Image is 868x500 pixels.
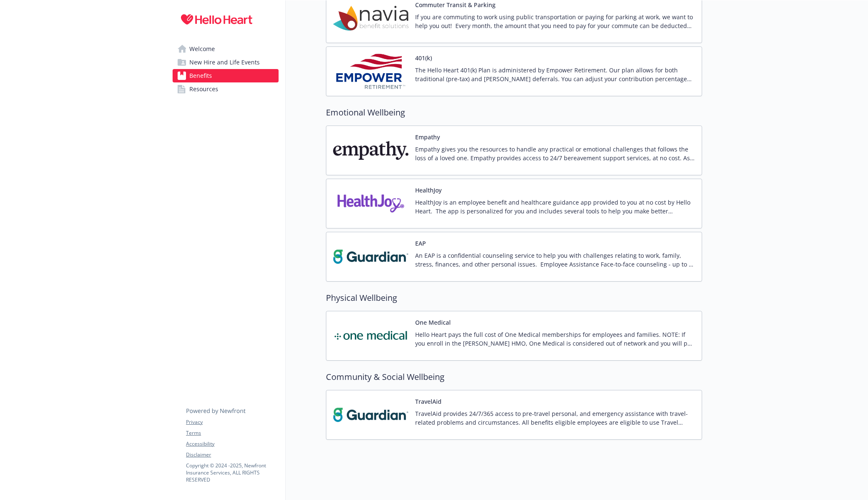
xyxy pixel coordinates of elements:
[186,429,278,437] a: Terms
[415,330,695,348] p: Hello Heart pays the full cost of One Medical memberships for employees and families. NOTE: If yo...
[415,251,695,269] p: An EAP is a confidential counseling service to help you with challenges relating to work, family,...
[333,397,408,433] img: TravelAid carrier logo
[189,56,260,69] span: New Hire and Life Events
[186,451,278,459] a: Disclaimer
[415,133,440,141] button: Empathy
[173,69,279,82] a: Benefits
[186,440,278,448] a: Accessibility
[186,462,278,483] p: Copyright © 2024 - 2025 , Newfront Insurance Services, ALL RIGHTS RESERVED
[333,54,408,89] img: Empower Retirement carrier logo
[186,418,278,426] a: Privacy
[415,54,432,62] button: 401(k)
[333,133,408,168] img: Empathy carrier logo
[415,198,695,215] p: HealthJoy is an employee benefit and healthcare guidance app provided to you at no cost by Hello ...
[326,292,702,304] h2: Physical Wellbeing
[173,82,279,96] a: Resources
[189,42,215,56] span: Welcome
[333,0,408,36] img: Navia Benefit Solutions carrier logo
[333,239,408,274] img: Guardian carrier logo
[326,106,702,119] h2: Emotional Wellbeing
[415,66,695,83] p: The Hello Heart 401(k) Plan is administered by Empower Retirement. Our plan allows for both tradi...
[415,239,426,248] button: EAP
[415,145,695,162] p: Empathy gives you the resources to handle any practical or emotional challenges that follows the ...
[173,42,279,56] a: Welcome
[415,13,695,30] p: If you are commuting to work using public transportation or paying for parking at work, we want t...
[415,0,496,9] button: Commuter Transit & Parking
[415,409,695,427] p: TravelAid provides 24/7/365 access to pre-travel personal, and emergency assistance with travel-r...
[333,186,408,221] img: HealthJoy, LLC carrier logo
[415,186,442,195] button: HealthJoy
[333,318,408,354] img: One Medical carrier logo
[189,82,218,96] span: Resources
[415,318,451,327] button: One Medical
[173,56,279,69] a: New Hire and Life Events
[326,371,702,383] h2: Community & Social Wellbeing
[189,69,212,82] span: Benefits
[415,397,442,406] button: TravelAid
